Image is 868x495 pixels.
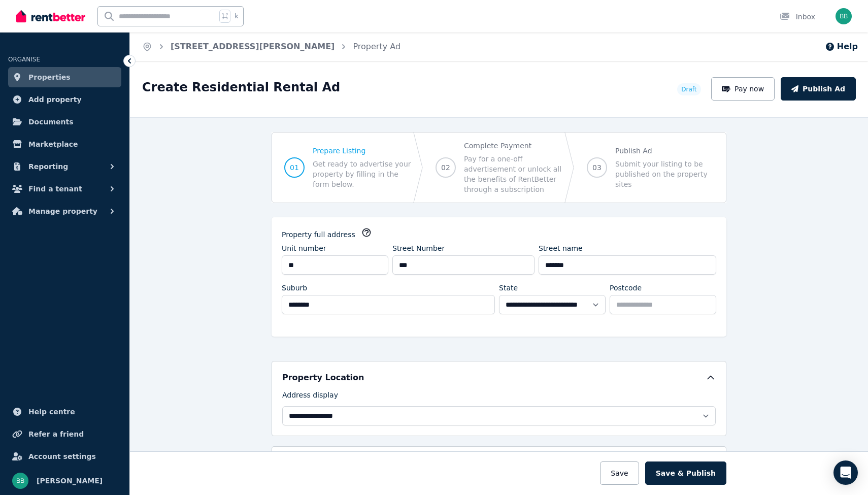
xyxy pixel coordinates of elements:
[313,159,411,189] span: Get ready to advertise your property by filling in the form below.
[8,89,121,110] a: Add property
[16,9,85,24] img: RentBetter
[8,201,121,221] button: Manage property
[28,71,71,83] span: Properties
[28,205,97,217] span: Manage property
[441,162,450,173] span: 02
[8,67,121,87] a: Properties
[8,156,121,177] button: Reporting
[392,243,445,253] label: Street Number
[464,154,562,194] span: Pay for a one-off advertisement or unlock all the benefits of RentBetter through a subscription
[282,372,364,384] h5: Property Location
[615,146,714,156] span: Publish Ad
[539,243,583,253] label: Street name
[28,160,68,173] span: Reporting
[8,424,121,444] a: Refer a friend
[142,79,340,95] h1: Create Residential Rental Ad
[282,243,326,253] label: Unit number
[353,42,400,51] a: Property Ad
[28,116,74,128] span: Documents
[681,85,696,93] span: Draft
[615,159,714,189] span: Submit your listing to be published on the property sites
[592,162,602,173] span: 03
[28,428,84,440] span: Refer a friend
[28,183,82,195] span: Find a tenant
[464,141,562,151] span: Complete Payment
[8,446,121,467] a: Account settings
[313,146,411,156] span: Prepare Listing
[235,12,238,20] span: k
[780,12,815,22] div: Inbox
[8,56,40,63] span: ORGANISE
[12,473,28,489] img: Bilal Bordie
[600,461,639,485] button: Save
[28,406,75,418] span: Help centre
[282,229,355,240] label: Property full address
[130,32,413,61] nav: Breadcrumb
[711,77,775,101] button: Pay now
[171,42,335,51] a: [STREET_ADDRESS][PERSON_NAME]
[282,283,307,293] label: Suburb
[290,162,299,173] span: 01
[282,390,338,404] label: Address display
[28,138,78,150] span: Marketplace
[833,460,858,485] div: Open Intercom Messenger
[8,179,121,199] button: Find a tenant
[836,8,852,24] img: Bilal Bordie
[37,475,103,487] span: [PERSON_NAME]
[8,134,121,154] a: Marketplace
[610,283,642,293] label: Postcode
[8,402,121,422] a: Help centre
[645,461,726,485] button: Save & Publish
[8,112,121,132] a: Documents
[781,77,856,101] button: Publish Ad
[825,41,858,53] button: Help
[272,132,726,203] nav: Progress
[499,283,518,293] label: State
[28,93,82,106] span: Add property
[28,450,96,463] span: Account settings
